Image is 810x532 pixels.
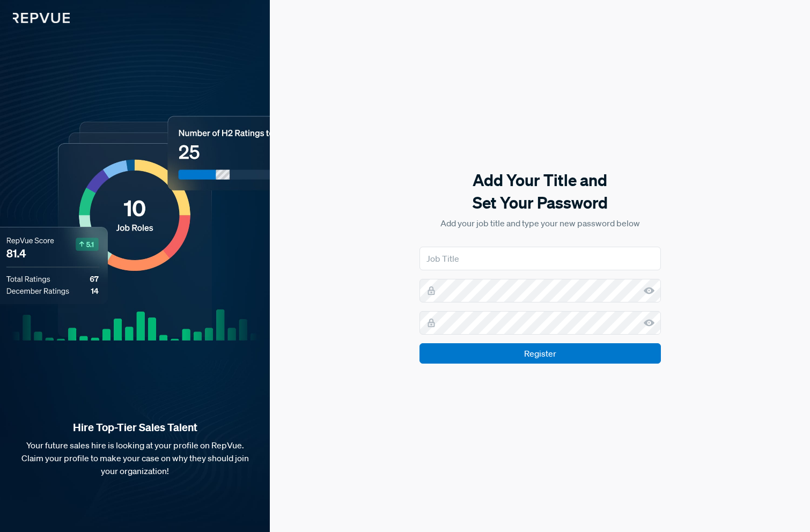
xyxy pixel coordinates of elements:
input: Job Title [419,247,661,270]
h5: Add Your Title and Set Your Password [419,169,661,214]
strong: Hire Top-Tier Sales Talent [17,420,253,434]
p: Add your job title and type your new password below [419,217,661,230]
input: Register [419,343,661,364]
p: Your future sales hire is looking at your profile on RepVue. Claim your profile to make your case... [17,439,253,477]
